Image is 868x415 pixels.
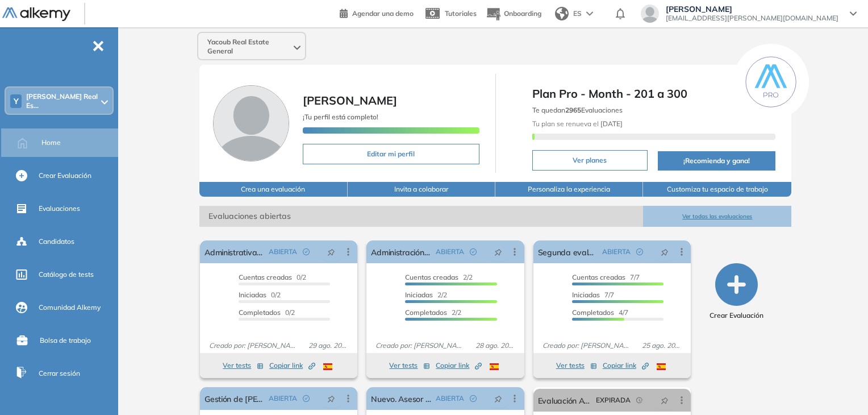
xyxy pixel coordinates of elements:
[495,182,643,197] button: Personaliza la experiencia
[39,236,74,247] span: Candidatos
[303,144,479,164] button: Editar mi perfil
[666,5,838,14] span: [PERSON_NAME]
[652,391,677,409] button: pushpin
[471,341,520,351] span: 28 ago. 2025
[205,341,304,351] span: Creado por: [PERSON_NAME]
[555,7,569,20] img: world
[327,394,335,403] span: pushpin
[572,308,614,317] span: Completados
[319,243,344,261] button: pushpin
[269,359,315,372] button: Copiar link
[603,360,649,371] span: Copiar link
[532,85,775,102] span: Plan Pro - Month - 201 a 300
[532,119,623,128] span: Tu plan se renueva el
[811,360,868,415] div: Widget de chat
[323,363,332,370] img: ESP
[239,308,295,317] span: 0/2
[436,359,482,372] button: Copiar link
[199,182,347,197] button: Crea una evaluación
[39,302,101,313] span: Comunidad Alkemy
[636,397,643,404] span: field-time
[340,6,414,19] a: Agendar una demo
[405,308,461,317] span: 2/2
[348,182,495,197] button: Invita a colaborar
[538,341,637,351] span: Creado por: [PERSON_NAME]
[436,247,464,257] span: ABIERTA
[41,138,61,148] span: Home
[572,308,628,317] span: 4/7
[666,14,838,23] span: [EMAIL_ADDRESS][PERSON_NAME][DOMAIN_NAME]
[811,360,868,415] iframe: Chat Widget
[586,11,593,16] img: arrow
[199,206,643,227] span: Evaluaciones abiertas
[269,393,297,404] span: ABIERTA
[596,395,631,405] span: EXPIRADA
[504,9,541,18] span: Onboarding
[602,247,631,257] span: ABIERTA
[39,368,80,379] span: Cerrar sesión
[389,359,430,372] button: Ver tests
[327,247,335,256] span: pushpin
[556,359,597,372] button: Ver tests
[643,182,791,197] button: Customiza tu espacio de trabajo
[213,85,289,161] img: Foto de perfil
[14,97,19,106] span: Y
[352,9,414,18] span: Agendar una demo
[303,395,310,402] span: check-circle
[26,92,99,110] span: [PERSON_NAME] Real Es...
[303,113,378,121] span: ¡Tu perfil está completo!
[486,389,511,408] button: pushpin
[532,150,648,171] button: Ver planes
[405,273,473,281] span: 2/2
[239,290,281,299] span: 0/2
[239,308,281,317] span: Completados
[572,290,600,299] span: Iniciadas
[405,273,458,281] span: Cuentas creadas
[572,290,614,299] span: 7/7
[661,396,669,405] span: pushpin
[39,171,91,181] span: Crear Evaluación
[710,310,763,321] span: Crear Evaluación
[486,243,511,261] button: pushpin
[269,360,315,371] span: Copiar link
[239,290,266,299] span: Iniciadas
[490,363,499,370] img: ESP
[661,247,669,256] span: pushpin
[710,263,763,321] button: Crear Evaluación
[599,119,623,128] b: [DATE]
[486,2,541,26] button: Onboarding
[207,38,291,56] span: Yacoub Real Estate General
[538,240,598,263] a: Segunda evaluación - Asesor Comercial.
[239,273,292,281] span: Cuentas creadas
[658,151,775,171] button: ¡Recomienda y gana!
[205,387,264,410] a: Gestión de [PERSON_NAME].
[436,360,482,371] span: Copiar link
[573,9,582,19] span: ES
[371,240,431,263] a: Administración Developers
[304,341,353,351] span: 29 ago. 2025
[39,204,80,214] span: Evaluaciones
[657,363,666,370] img: ESP
[572,273,625,281] span: Cuentas creadas
[565,106,581,114] b: 2965
[303,248,310,255] span: check-circle
[371,387,431,410] a: Nuevo. Asesor comercial
[643,206,791,227] button: Ver todas las evaluaciones
[603,359,649,372] button: Copiar link
[405,290,433,299] span: Iniciadas
[494,394,502,403] span: pushpin
[2,7,70,22] img: Logo
[40,335,91,346] span: Bolsa de trabajo
[494,247,502,256] span: pushpin
[405,290,447,299] span: 2/2
[405,308,447,317] span: Completados
[371,341,470,351] span: Creado por: [PERSON_NAME]
[532,106,623,114] span: Te quedan Evaluaciones
[319,389,344,408] button: pushpin
[223,359,264,372] button: Ver tests
[436,393,464,404] span: ABIERTA
[572,273,640,281] span: 7/7
[39,269,94,280] span: Catálogo de tests
[636,248,643,255] span: check-circle
[239,273,306,281] span: 0/2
